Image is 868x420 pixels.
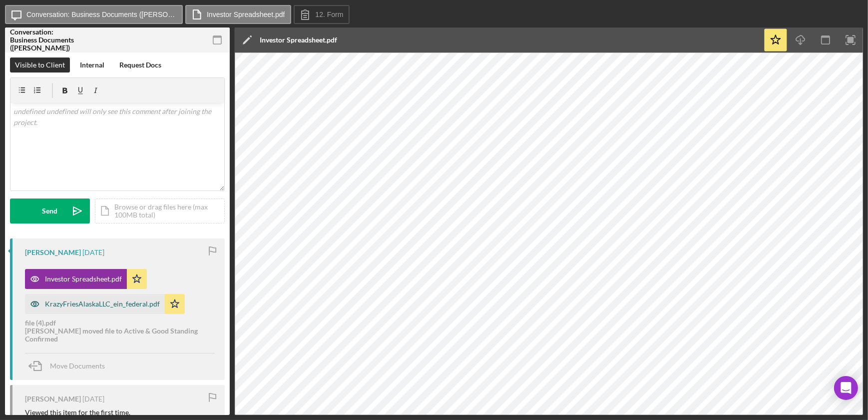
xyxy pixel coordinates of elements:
[25,269,147,289] button: Investor Spreadsheet.pdf
[15,57,65,72] div: Visible to Client
[10,57,70,72] button: Visible to Client
[315,10,343,18] label: 12. Form
[25,327,210,343] div: [PERSON_NAME] moved file to Active & Good Standing Confirmed
[119,57,161,72] div: Request Docs
[10,28,80,52] div: Conversation: Business Documents ([PERSON_NAME])
[207,10,285,18] label: Investor Spreadsheet.pdf
[50,361,105,370] span: Move Documents
[42,198,58,223] div: Send
[25,353,115,378] button: Move Documents
[26,10,176,18] label: Conversation: Business Documents ([PERSON_NAME])
[45,300,160,308] div: KrazyFriesAlaskaLLC_ein_federal.pdf
[5,5,183,24] button: Conversation: Business Documents ([PERSON_NAME])
[45,275,122,283] div: Investor Spreadsheet.pdf
[25,395,81,403] div: [PERSON_NAME]
[25,408,130,416] div: Viewed this item for the first time.
[260,36,337,44] div: Investor Spreadsheet.pdf
[82,248,104,256] time: 2025-10-10 21:57
[25,248,81,256] div: [PERSON_NAME]
[25,294,185,314] button: KrazyFriesAlaskaLLC_ein_federal.pdf
[10,198,90,223] button: Send
[185,5,291,24] button: Investor Spreadsheet.pdf
[75,57,109,72] button: Internal
[82,395,104,403] time: 2025-10-08 18:48
[114,57,166,72] button: Request Docs
[294,5,350,24] button: 12. Form
[834,376,858,400] div: Open Intercom Messenger
[80,57,104,72] div: Internal
[25,319,210,327] div: file (4).pdf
